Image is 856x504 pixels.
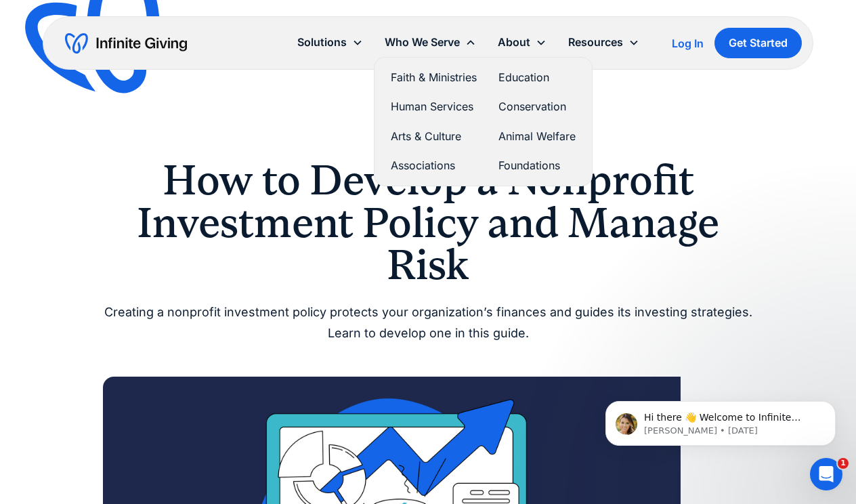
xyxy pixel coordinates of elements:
[672,38,704,49] div: Log In
[672,35,704,51] a: Log In
[557,28,650,57] div: Resources
[487,28,557,57] div: About
[498,98,576,116] a: Conservation
[498,33,530,51] div: About
[385,33,460,51] div: Who We Serve
[286,28,374,57] div: Solutions
[297,33,347,51] div: Solutions
[65,33,187,54] a: home
[103,159,753,286] h1: How to Develop a Nonprofit Investment Policy and Manage Risk
[391,156,477,175] a: Associations
[810,458,842,490] iframe: Intercom live chat
[498,127,576,146] a: Animal Welfare
[391,127,477,146] a: Arts & Culture
[391,68,477,87] a: Faith & Ministries
[391,98,477,116] a: Human Services
[374,57,593,186] nav: Who We Serve
[585,373,856,467] iframe: Intercom notifications message
[498,68,576,87] a: Education
[838,458,849,469] span: 1
[498,156,576,175] a: Foundations
[714,28,802,58] a: Get Started
[103,302,753,343] div: Creating a nonprofit investment policy protects your organization’s finances and guides its inves...
[568,33,623,51] div: Resources
[374,28,487,57] div: Who We Serve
